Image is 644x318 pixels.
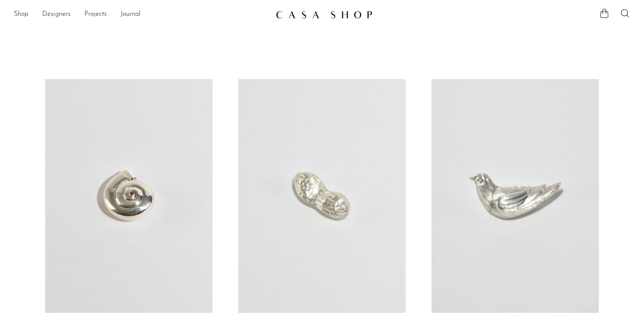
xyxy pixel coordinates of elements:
[42,9,71,20] a: Designers
[120,9,141,20] a: Journal
[14,7,269,22] ul: NEW HEADER MENU
[14,7,269,22] nav: Desktop navigation
[14,9,28,20] a: Shop
[84,9,107,20] a: Projects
